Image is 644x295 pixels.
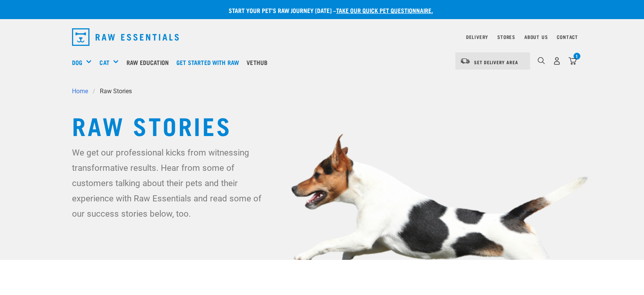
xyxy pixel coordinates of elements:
div: 1 [574,53,580,60]
nav: breadcrumbs [72,87,572,96]
a: Stores [497,36,515,38]
a: Vethub [245,47,273,78]
img: home-icon-1@2x.png [538,57,545,64]
a: Delivery [466,36,488,38]
nav: dropdown navigation [66,25,578,49]
a: Cat [99,58,109,67]
img: Raw Essentials Logo [72,28,179,46]
h1: Raw Stories [72,111,572,139]
span: Home [72,87,88,96]
a: Dog [72,58,82,67]
a: take our quick pet questionnaire. [336,8,433,12]
a: About Us [524,36,548,38]
span: Set Delivery Area [474,61,518,63]
a: Get started with Raw [175,47,245,78]
a: Raw Education [125,47,175,78]
a: Home [72,87,93,96]
p: We get our professional kicks from witnessing transformative results. Hear from some of customers... [72,145,272,221]
img: user.png [553,57,561,65]
a: Contact [557,36,578,38]
img: van-moving.png [460,58,470,65]
img: home-icon@2x.png [569,57,577,65]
